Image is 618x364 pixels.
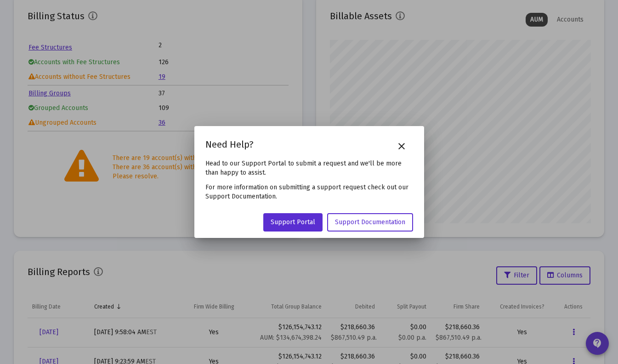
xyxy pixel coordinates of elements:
[396,141,407,152] mat-icon: close
[205,159,413,177] p: Head to our Support Portal to submit a request and we'll be more than happy to assist.
[205,183,413,201] p: For more information on submitting a support request check out our Support Documentation.
[263,213,323,232] a: Support Portal
[271,218,315,226] span: Support Portal
[335,218,405,226] span: Support Documentation
[205,137,254,152] h2: Need Help?
[327,213,413,232] a: Support Documentation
